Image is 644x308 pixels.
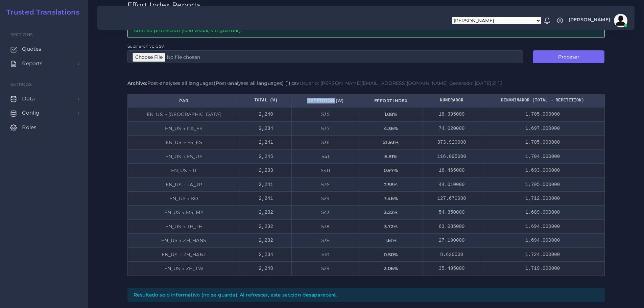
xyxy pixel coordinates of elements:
[22,95,35,102] span: Data
[292,149,359,163] td: 541
[423,177,481,191] td: 44.010000
[292,136,359,149] td: 536
[423,219,481,233] td: 63.085000
[449,80,502,86] span: Generado: [DATE] 21:13
[127,94,240,107] th: Par
[423,136,481,149] td: 373.920000
[292,94,359,107] th: Repetition (w)
[423,121,481,135] td: 74.020000
[127,177,240,191] td: EN_US → JA_JP
[240,219,292,233] td: 2,232
[614,14,627,27] img: avatar
[384,182,398,188] strong: 2.58%
[481,164,604,177] td: 1,693.000000
[127,219,240,233] td: EN_US → TH_TH
[423,191,481,205] td: 127.670000
[5,92,83,106] a: Data
[384,195,398,202] strong: 7.46%
[5,56,83,71] a: Reports
[292,234,359,247] td: 538
[240,206,292,219] td: 2,232
[292,191,359,205] td: 529
[292,206,359,219] td: 543
[565,14,630,27] a: [PERSON_NAME]avatar
[292,164,359,177] td: 540
[423,164,481,177] td: 16.465000
[384,111,398,117] strong: 1.08%
[127,80,147,86] strong: Archivo:
[127,262,240,276] td: EN_US → ZH_TW
[22,109,40,117] span: Config
[481,136,604,149] td: 1,705.000000
[127,234,240,247] td: EN_US → ZH_HANS
[384,167,398,173] strong: 0.97%
[423,94,481,107] th: Numerador
[127,23,605,38] div: Archivo procesado (solo visual, sin guardar).
[384,153,398,160] strong: 6.81%
[292,219,359,233] td: 538
[127,80,605,87] div: Post-analyses all languages(Post-analyses all languages) (1).csv
[481,191,604,205] td: 1,712.000000
[481,234,604,247] td: 1,694.000000
[127,43,164,49] label: Subir archivo CSV
[384,209,398,215] strong: 3.22%
[481,219,604,233] td: 1,694.000000
[385,237,397,243] strong: 1.61%
[384,125,398,132] strong: 4.36%
[240,234,292,247] td: 2,232
[481,121,604,135] td: 1,697.000000
[384,265,398,271] strong: 2.06%
[384,223,398,230] strong: 3.72%
[383,139,399,145] strong: 21.93%
[481,262,604,276] td: 1,719.000000
[481,149,604,163] td: 1,704.000000
[292,107,359,121] td: 535
[127,288,605,302] div: Resultado solo informativo (no se guarda). Al refrescar, esta sección desaparecerá.
[10,82,32,87] span: Settings
[127,247,240,261] td: EN_US → ZH_HANT
[300,80,448,86] span: Usuario: [PERSON_NAME][EMAIL_ADDRESS][DOMAIN_NAME]
[127,107,240,121] td: EN_US → [GEOGRAPHIC_DATA]
[127,136,240,149] td: EN_US → ES_ES
[5,42,83,56] a: Quotes
[569,17,610,22] span: [PERSON_NAME]
[240,107,292,121] td: 2,240
[240,94,292,107] th: Total (w)
[292,121,359,135] td: 537
[423,262,481,276] td: 35.495000
[481,247,604,261] td: 1,724.000000
[127,164,240,177] td: EN_US → IT
[292,177,359,191] td: 536
[5,106,83,120] a: Config
[240,149,292,163] td: 2,245
[359,94,423,107] th: Effort Index
[384,252,398,258] strong: 0.50%
[533,50,604,63] button: Procesar
[423,234,481,247] td: 27.190000
[127,1,605,9] h3: Effort Index Reports
[2,8,79,16] a: Trusted Translations
[5,120,83,135] a: Roles
[240,164,292,177] td: 2,233
[127,191,240,205] td: EN_US → KO
[423,206,481,219] td: 54.350000
[22,60,43,67] span: Reports
[10,32,33,37] span: Sections
[481,177,604,191] td: 1,705.000000
[423,149,481,163] td: 116.095000
[127,121,240,135] td: EN_US → CA_ES
[240,247,292,261] td: 2,234
[240,177,292,191] td: 2,241
[481,94,604,107] th: Denominador (Total − Repetition)
[423,107,481,121] td: 18.395000
[292,262,359,276] td: 529
[481,107,604,121] td: 1,705.000000
[22,45,41,53] span: Quotes
[423,247,481,261] td: 8.620000
[292,247,359,261] td: 510
[127,206,240,219] td: EN_US → MS_MY
[240,136,292,149] td: 2,241
[127,149,240,163] td: EN_US → ES_US
[22,124,37,131] span: Roles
